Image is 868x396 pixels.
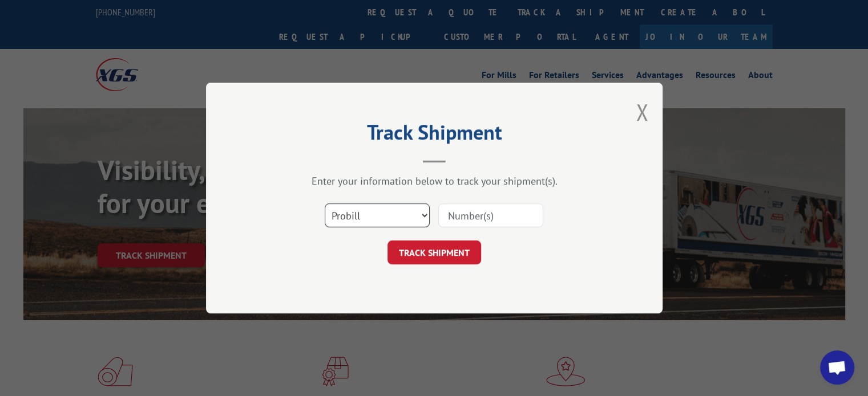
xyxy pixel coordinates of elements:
[438,203,543,227] input: Number(s)
[263,174,605,187] div: Enter your information below to track your shipment(s).
[387,240,481,264] button: TRACK SHIPMENT
[636,97,648,127] button: Close modal
[263,124,605,146] h2: Track Shipment
[820,350,854,385] div: Open chat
